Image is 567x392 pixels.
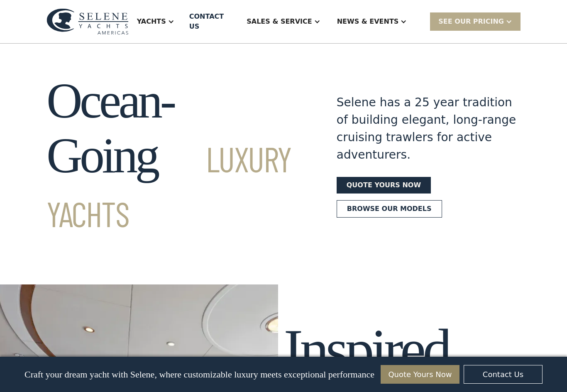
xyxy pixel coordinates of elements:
div: Yachts [129,5,183,38]
div: News & EVENTS [329,5,415,38]
h1: Ocean-Going [46,73,307,238]
div: Yachts [137,17,166,27]
div: SEE Our Pricing [430,12,521,30]
div: Sales & Service [238,5,328,38]
a: Quote yours now [337,177,431,194]
div: Contact US [189,12,232,32]
a: Browse our models [337,200,442,218]
div: Sales & Service [247,17,312,27]
div: News & EVENTS [337,17,399,27]
div: SEE Our Pricing [438,17,504,27]
a: Contact Us [464,365,543,384]
a: Quote Yours Now [381,365,459,384]
div: Selene has a 25 year tradition of building elegant, long-range cruising trawlers for active adven... [337,94,521,164]
img: logo [46,8,129,35]
span: Luxury Yachts [46,137,291,234]
p: Craft your dream yacht with Selene, where customizable luxury meets exceptional performance [24,369,374,380]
